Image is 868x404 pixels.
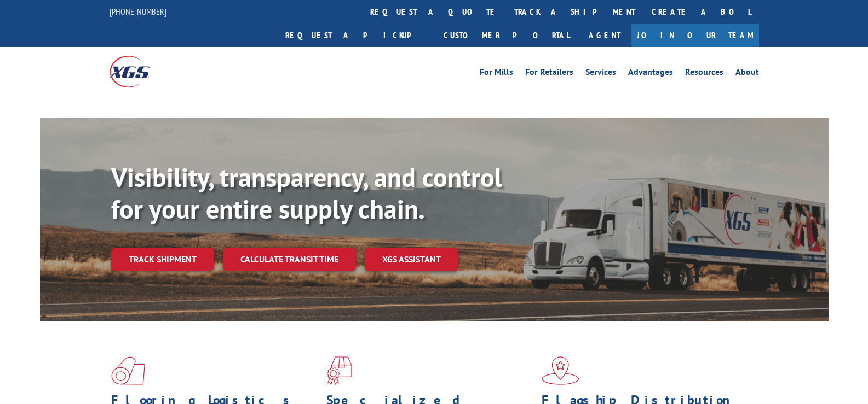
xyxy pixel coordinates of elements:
a: Resources [685,68,723,80]
a: Calculate transit time [223,248,356,271]
img: xgs-icon-flagship-distribution-model-red [542,356,579,385]
a: About [735,68,759,80]
a: Services [585,68,616,80]
a: Track shipment [111,248,214,271]
img: xgs-icon-total-supply-chain-intelligence-red [111,356,145,385]
a: Agent [578,24,631,47]
a: Request a pickup [277,24,435,47]
a: Customer Portal [435,24,578,47]
img: xgs-icon-focused-on-flooring-red [326,356,352,385]
a: XGS ASSISTANT [365,248,458,271]
a: For Retailers [525,68,573,80]
a: [PHONE_NUMBER] [110,6,166,17]
a: Join Our Team [631,24,759,47]
a: For Mills [480,68,513,80]
a: Advantages [628,68,673,80]
b: Visibility, transparency, and control for your entire supply chain. [111,160,502,226]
